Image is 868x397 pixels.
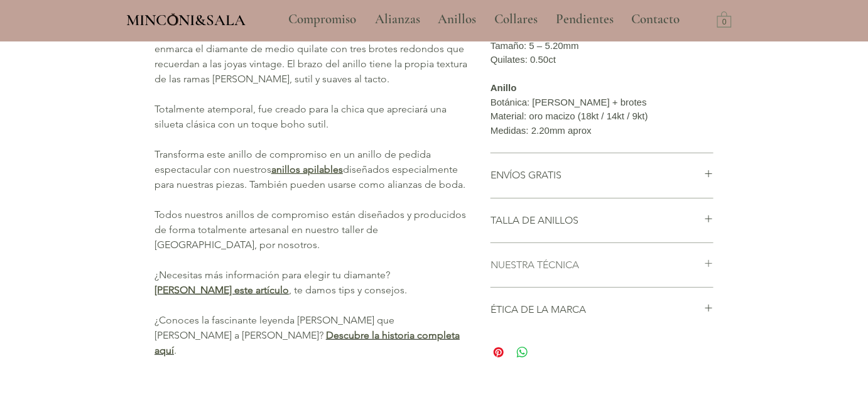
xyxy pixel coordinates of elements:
p: Material: oro macizo (18kt / 14kt / 9kt) [491,109,713,124]
a: [PERSON_NAME] este artículo [155,284,289,296]
p: Medidas: 2.20mm aprox [491,124,713,138]
button: ÉTICA DE LA MARCA [491,303,713,317]
a: anillos apilables [271,163,343,175]
p: ¿Conoces la fascinante leyenda [PERSON_NAME] que [PERSON_NAME] a [PERSON_NAME]? [155,313,469,358]
a: Alianzas [366,4,428,35]
h2: ENVÍOS GRATIS [491,168,704,182]
p: Quilates: 0.50ct [491,53,713,67]
p: Todos nuestros anillos de compromiso están diseñados y producidos de forma totalmente artesanal e... [155,207,469,253]
p: Pendientes [550,4,620,35]
a: Carrito con 0 ítems [717,11,732,28]
span: . [174,344,176,356]
p: Transforma este anillo de compromiso en un anillo de pedida espectacular con nuestros diseñados e... [155,147,469,192]
button: NUESTRA TÉCNICA [491,258,713,272]
a: Anillos [428,4,485,35]
button: TALLA DE ANILLOS [491,214,713,227]
span: MINCONI&SALA [126,11,246,30]
h2: TALLA DE ANILLOS [491,214,704,227]
img: Minconi Sala [168,13,178,26]
p: Tamaño: 5 – 5.20mm [491,39,713,53]
p: Contacto [625,4,686,35]
a: Compromiso [279,4,366,35]
p: [PERSON_NAME] como clásico, este anillo de compromiso en oro enmarca el diamante de medio quilate... [155,26,469,87]
a: Contacto [622,4,690,35]
a: Descubre la historia completa aquí [155,329,460,356]
nav: Sitio [254,4,714,35]
a: Pin en Pinterest [491,345,506,360]
a: Pendientes [546,4,622,35]
p: Alianzas [369,4,426,35]
a: Collares [485,4,546,35]
p: ¿Necesitas más información para elegir tu diamante? , te damos tips y consejos. [155,268,469,298]
strong: Anillo [491,82,517,93]
button: ENVÍOS GRATIS [491,168,713,182]
p: Anillos [431,4,482,35]
a: Compartir en WhatsApp [515,345,530,360]
p: Collares [488,4,544,35]
p: Botánica: [PERSON_NAME] + brotes [491,95,713,110]
h2: ÉTICA DE LA MARCA [491,303,704,317]
h2: NUESTRA TÉCNICA [491,258,704,272]
p: Compromiso [282,4,362,35]
text: 0 [722,18,727,27]
a: MINCONI&SALA [126,8,246,29]
p: Totalmente atemporal, fue creado para la chica que apreciará una silueta clásica con un toque boh... [155,102,469,132]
